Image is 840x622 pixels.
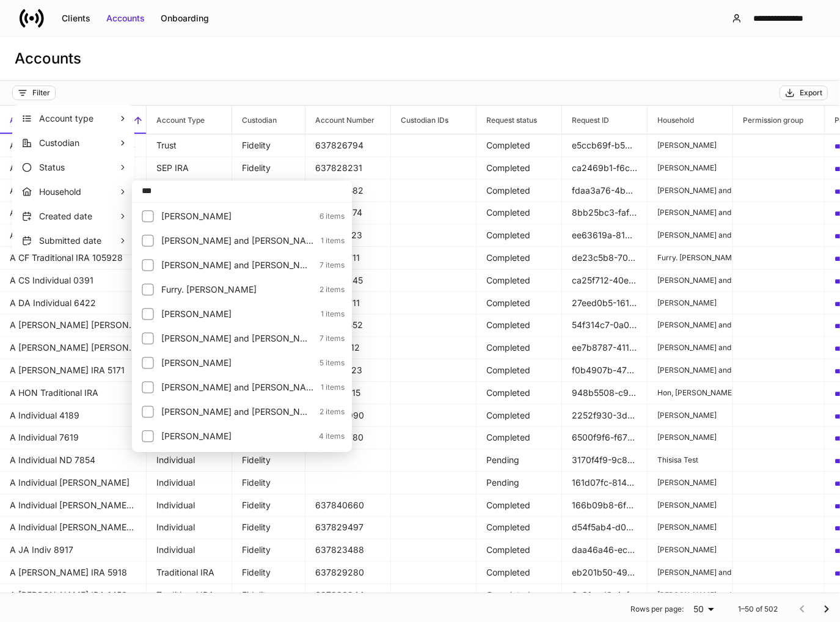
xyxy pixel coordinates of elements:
p: 1 items [313,309,345,319]
p: 2 items [312,407,345,417]
p: 4 items [312,431,345,441]
p: Household [39,186,119,198]
p: 1 items [313,382,345,392]
p: 1 items [313,236,345,246]
p: 6 items [312,211,345,221]
p: 7 items [312,334,345,343]
p: Custodian [39,137,119,149]
p: Murphy, Ron and Katie [161,406,312,418]
p: Manke, William and Carole [161,381,313,393]
p: Armstrong, Jacob [161,210,312,222]
p: Status [39,161,119,174]
p: Kolesar, Roberta [161,357,312,369]
p: Created date [39,210,119,222]
p: 5 items [312,358,345,368]
p: Peterson, Robert [161,430,312,442]
p: Brown, Kevin and Monica [161,235,313,247]
p: Furry. Carol Jean [161,284,312,296]
p: Account type [39,112,119,125]
p: 7 items [312,260,345,270]
p: Kaeder, Veronica [161,308,313,320]
p: 2 items [312,285,345,295]
p: Submitted date [39,235,119,247]
p: Klein, Robert and Roberta [161,332,312,345]
p: Erola, David and Sarah [161,259,312,271]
